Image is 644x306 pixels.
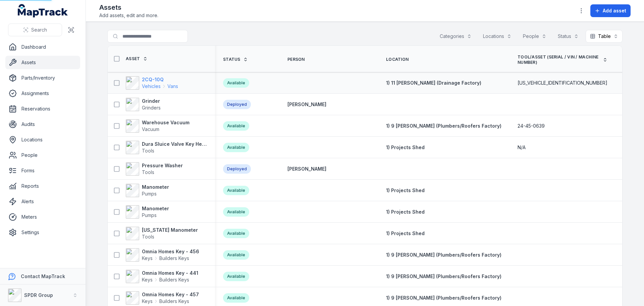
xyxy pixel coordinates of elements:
span: Keys [142,255,153,262]
span: Add asset [603,7,626,14]
span: Tools [142,169,154,175]
a: Reports [5,179,80,193]
span: 1) 11 [PERSON_NAME] (Drainage Factory) [386,80,481,86]
span: Pumps [142,191,157,196]
span: Search [31,27,47,33]
span: 1) Projects Shed [386,187,425,193]
strong: Omnia Homes Key - 456 [142,248,199,255]
strong: Pressure Washer [142,162,183,169]
a: [PERSON_NAME] [287,166,326,172]
strong: [US_STATE] Manometer [142,227,198,233]
div: Available [223,207,249,217]
span: Grinders [142,105,161,111]
a: Alerts [5,195,80,208]
button: Status [553,30,583,43]
a: Tool/Asset (Serial / VIN / Machine Number) [518,54,607,65]
a: 1) 9 [PERSON_NAME] (Plumbers/Roofers Factory) [386,123,501,129]
strong: Omnia Homes Key - 441 [142,270,198,276]
a: 1) Projects Shed [386,230,425,237]
a: ManometerPumps [126,184,169,197]
a: 1) 9 [PERSON_NAME] (Plumbers/Roofers Factory) [386,273,501,280]
span: Tools [142,148,154,154]
span: Vacuum [142,126,159,132]
div: Available [223,143,249,152]
strong: 2CQ-10Q [142,76,178,83]
span: [US_VEHICLE_IDENTIFICATION_NUMBER] [518,80,607,86]
span: Location [386,57,409,62]
div: Available [223,121,249,131]
a: Locations [5,133,80,146]
span: 1) 9 [PERSON_NAME] (Plumbers/Roofers Factory) [386,252,501,258]
span: 1) 9 [PERSON_NAME] (Plumbers/Roofers Factory) [386,123,501,129]
span: 1) 9 [PERSON_NAME] (Plumbers/Roofers Factory) [386,273,501,279]
a: Dura Sluice Valve Key Heavy Duty 50mm-600mmTools [126,141,207,154]
a: Settings [5,226,80,239]
a: Meters [5,210,80,224]
button: Table [586,30,623,43]
a: Assets [5,56,80,69]
a: Omnia Homes Key - 441KeysBuilders Keys [126,270,198,283]
span: Tools [142,234,154,239]
div: Deployed [223,100,251,109]
a: People [5,148,80,162]
a: Warehouse VacuumVacuum [126,119,190,133]
span: 1) Projects Shed [386,230,425,236]
a: 1) 9 [PERSON_NAME] (Plumbers/Roofers Factory) [386,295,501,301]
span: Add assets, edit and more. [99,12,158,19]
strong: Grinder [142,98,161,104]
div: Available [223,186,249,195]
span: Keys [142,276,153,283]
a: ManometerPumps [126,205,169,219]
a: [US_STATE] ManometerTools [126,227,198,240]
strong: Manometer [142,184,169,190]
span: Asset [126,56,140,61]
a: 1) Projects Shed [386,187,425,194]
a: Omnia Homes Key - 457KeysBuilders Keys [126,291,199,305]
a: Reservations [5,102,80,116]
div: Available [223,293,249,303]
a: Assignments [5,87,80,100]
div: Available [223,229,249,238]
span: 24-45-0639 [518,123,545,129]
span: Tool/Asset (Serial / VIN / Machine Number) [518,54,600,65]
strong: Warehouse Vacuum [142,119,190,126]
h2: Assets [99,3,158,12]
span: Status [223,57,240,62]
strong: Dura Sluice Valve Key Heavy Duty 50mm-600mm [142,141,207,147]
button: Search [8,24,62,36]
span: Person [287,57,305,62]
div: Available [223,78,249,88]
a: 1) 9 [PERSON_NAME] (Plumbers/Roofers Factory) [386,252,501,258]
a: [PERSON_NAME] [287,101,326,108]
div: Deployed [223,164,251,174]
button: People [519,30,551,43]
a: GrinderGrinders [126,98,161,111]
span: Builders Keys [159,276,189,283]
a: Audits [5,118,80,131]
a: 2CQ-10QVehiclesVans [126,76,178,90]
strong: SPDR Group [24,292,53,298]
a: 1) Projects Shed [386,144,425,151]
strong: Manometer [142,205,169,212]
span: 1) 9 [PERSON_NAME] (Plumbers/Roofers Factory) [386,295,501,301]
a: 1) 11 [PERSON_NAME] (Drainage Factory) [386,80,481,86]
strong: Contact MapTrack [21,273,65,279]
div: Available [223,272,249,281]
a: Forms [5,164,80,177]
span: Pumps [142,212,157,218]
a: Omnia Homes Key - 456KeysBuilders Keys [126,248,199,262]
strong: Omnia Homes Key - 457 [142,291,199,298]
a: 1) Projects Shed [386,209,425,215]
a: Dashboard [5,40,80,54]
span: Builders Keys [159,298,189,305]
a: Pressure WasherTools [126,162,183,176]
a: Asset [126,56,148,61]
span: Builders Keys [159,255,189,262]
span: Keys [142,298,153,305]
a: MapTrack [18,4,68,17]
span: Vans [167,83,178,90]
div: Available [223,250,249,260]
span: Vehicles [142,83,161,90]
